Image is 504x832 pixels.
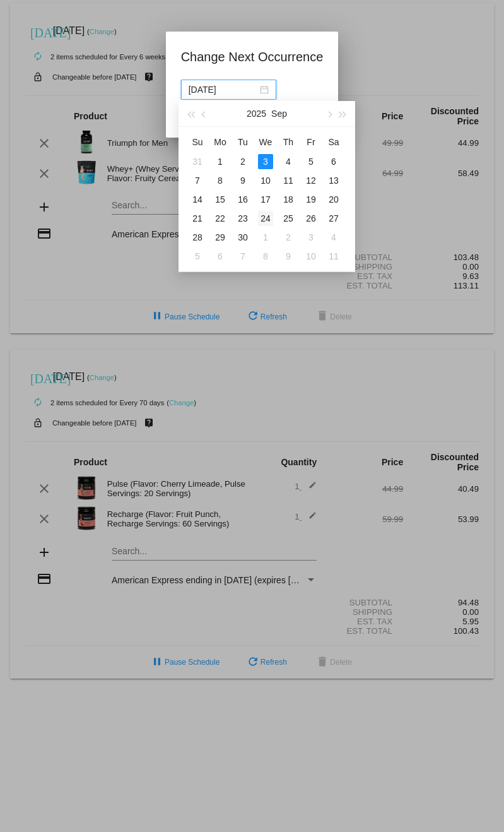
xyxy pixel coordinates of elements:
div: 29 [213,230,228,245]
div: 16 [235,192,250,207]
div: 26 [303,211,319,226]
div: 2 [281,230,296,245]
th: Fri [300,132,322,152]
td: 9/23/2025 [231,209,254,228]
div: 14 [190,192,205,207]
div: 28 [190,230,205,245]
td: 9/21/2025 [186,209,209,228]
td: 9/5/2025 [300,152,322,171]
td: 9/10/2025 [254,171,277,190]
td: 10/4/2025 [322,228,345,247]
div: 25 [281,211,296,226]
div: 15 [213,192,228,207]
td: 9/16/2025 [231,190,254,209]
div: 8 [213,173,228,188]
td: 9/29/2025 [209,228,231,247]
td: 9/20/2025 [322,190,345,209]
button: Previous month (PageUp) [197,101,211,126]
td: 8/31/2025 [186,152,209,171]
td: 9/30/2025 [231,228,254,247]
div: 13 [326,173,341,188]
td: 9/2/2025 [231,152,254,171]
td: 10/2/2025 [277,228,300,247]
div: 6 [213,249,228,264]
div: 20 [326,192,341,207]
td: 10/3/2025 [300,228,322,247]
td: 9/12/2025 [300,171,322,190]
div: 5 [190,249,205,264]
th: Thu [277,132,300,152]
td: 9/13/2025 [322,171,345,190]
button: Last year (Control + left) [184,101,197,126]
td: 10/9/2025 [277,247,300,266]
button: Sep [271,101,287,126]
div: 12 [303,173,319,188]
td: 9/7/2025 [186,171,209,190]
div: 3 [303,230,319,245]
div: 30 [235,230,250,245]
div: 23 [235,211,250,226]
td: 9/3/2025 [254,152,277,171]
td: 9/18/2025 [277,190,300,209]
div: 7 [190,173,205,188]
td: 9/4/2025 [277,152,300,171]
td: 9/28/2025 [186,228,209,247]
button: Next year (Control + right) [336,101,350,126]
div: 21 [190,211,205,226]
div: 22 [213,211,228,226]
td: 9/25/2025 [277,209,300,228]
input: Select date [189,83,257,97]
td: 9/26/2025 [300,209,322,228]
div: 4 [281,154,296,169]
td: 9/15/2025 [209,190,231,209]
td: 10/1/2025 [254,228,277,247]
td: 10/7/2025 [231,247,254,266]
div: 1 [213,154,228,169]
div: 27 [326,211,341,226]
th: Tue [231,132,254,152]
div: 4 [326,230,341,245]
div: 17 [258,192,273,207]
div: 9 [235,173,250,188]
th: Sun [186,132,209,152]
div: 24 [258,211,273,226]
div: 18 [281,192,296,207]
td: 9/9/2025 [231,171,254,190]
div: 6 [326,154,341,169]
td: 10/6/2025 [209,247,231,266]
td: 9/17/2025 [254,190,277,209]
td: 9/1/2025 [209,152,231,171]
th: Wed [254,132,277,152]
td: 9/14/2025 [186,190,209,209]
div: 10 [258,173,273,188]
h1: Change Next Occurrence [181,47,324,67]
td: 10/8/2025 [254,247,277,266]
div: 1 [258,230,273,245]
div: 19 [303,192,319,207]
td: 9/19/2025 [300,190,322,209]
td: 9/8/2025 [209,171,231,190]
div: 3 [258,154,273,169]
button: Next month (PageDown) [322,101,336,126]
td: 9/22/2025 [209,209,231,228]
th: Mon [209,132,231,152]
td: 10/5/2025 [186,247,209,266]
div: 9 [281,249,296,264]
div: 10 [303,249,319,264]
td: 10/10/2025 [300,247,322,266]
td: 10/11/2025 [322,247,345,266]
div: 8 [258,249,273,264]
div: 11 [281,173,296,188]
td: 9/6/2025 [322,152,345,171]
th: Sat [322,132,345,152]
td: 9/11/2025 [277,171,300,190]
div: 5 [303,154,319,169]
div: 31 [190,154,205,169]
div: 2 [235,154,250,169]
button: 2025 [247,101,266,126]
td: 9/27/2025 [322,209,345,228]
td: 9/24/2025 [254,209,277,228]
div: 11 [326,249,341,264]
div: 7 [235,249,250,264]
